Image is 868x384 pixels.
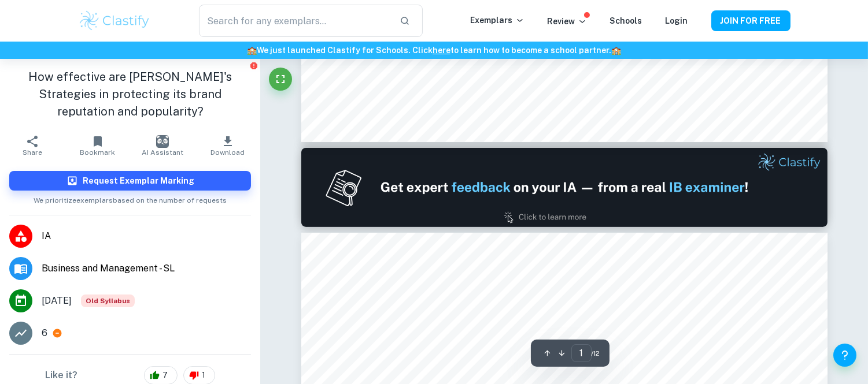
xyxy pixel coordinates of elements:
span: / 12 [592,348,600,359]
h1: How effective are [PERSON_NAME]'s Strategies in protecting its brand reputation and popularity? [9,68,251,120]
a: Login [666,16,688,25]
button: Download [195,129,261,162]
img: Clastify logo [78,9,152,32]
h6: Request Exemplar Marking [83,174,194,187]
span: IA [42,229,251,243]
span: 1 [195,370,212,381]
button: Fullscreen [269,68,292,91]
button: Help and Feedback [833,344,856,367]
img: AI Assistant [156,135,169,148]
h6: Like it? [45,368,77,382]
span: AI Assistant [142,148,183,156]
span: Business and Management - SL [42,262,251,275]
span: 🏫 [611,46,621,55]
span: We prioritize exemplars based on the number of requests [34,191,227,206]
h6: We just launched Clastify for Schools. Click to learn how to become a school partner. [2,44,866,57]
img: Ad [301,148,828,227]
input: Search for any exemplars... [199,5,390,37]
span: Share [23,148,42,156]
span: 7 [156,370,174,381]
span: Download [211,148,245,156]
p: 6 [42,326,47,340]
a: here [433,46,450,55]
button: JOIN FOR FREE [711,10,791,31]
button: Bookmark [65,129,131,162]
a: Schools [610,16,642,25]
span: Old Syllabus [81,294,135,307]
button: AI Assistant [130,129,195,162]
p: Exemplars [471,14,525,27]
button: Request Exemplar Marking [9,171,251,191]
span: Bookmark [80,148,115,156]
button: Report issue [249,61,258,70]
span: [DATE] [42,294,72,308]
div: Starting from the May 2024 session, the Business IA requirements have changed. It's OK to refer t... [81,294,135,307]
span: 🏫 [247,46,257,55]
p: Review [548,15,587,28]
